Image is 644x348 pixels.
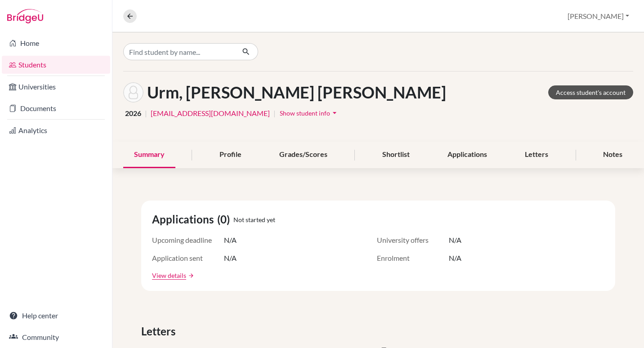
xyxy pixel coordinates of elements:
[2,328,110,346] a: Community
[563,8,633,25] button: [PERSON_NAME]
[279,106,340,120] button: Show student infoarrow_drop_down
[152,253,224,263] span: Application sent
[548,85,633,99] a: Access student's account
[2,121,110,139] a: Analytics
[125,108,141,119] span: 2026
[2,34,110,52] a: Home
[123,142,175,168] div: Summary
[371,142,420,168] div: Shortlist
[2,307,110,325] a: Help center
[123,82,143,103] img: Mark Elvis Urm's avatar
[152,211,217,228] span: Applications
[147,83,446,102] h1: Urm, [PERSON_NAME] [PERSON_NAME]
[268,142,338,168] div: Grades/Scores
[152,235,224,245] span: Upcoming deadline
[152,271,186,280] a: View details
[233,215,275,224] span: Not started yet
[209,142,252,168] div: Profile
[437,142,498,168] div: Applications
[145,108,147,119] span: |
[377,253,449,263] span: Enrolment
[7,9,43,23] img: Bridge-U
[151,108,270,119] a: [EMAIL_ADDRESS][DOMAIN_NAME]
[449,235,461,245] span: N/A
[514,142,559,168] div: Letters
[280,109,330,117] span: Show student info
[330,108,339,117] i: arrow_drop_down
[377,235,449,245] span: University offers
[224,235,237,245] span: N/A
[123,43,235,60] input: Find student by name...
[449,253,461,263] span: N/A
[217,211,233,228] span: (0)
[141,323,179,339] span: Letters
[2,78,110,96] a: Universities
[592,142,633,168] div: Notes
[273,108,276,119] span: |
[224,253,237,263] span: N/A
[2,99,110,117] a: Documents
[2,56,110,74] a: Students
[186,272,194,279] a: arrow_forward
